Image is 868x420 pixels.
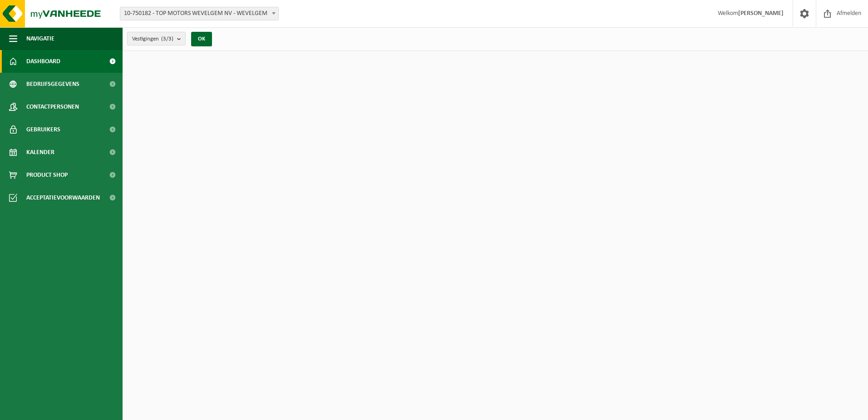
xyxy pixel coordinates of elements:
[26,186,100,209] span: Acceptatievoorwaarden
[26,141,54,164] span: Kalender
[120,7,279,20] span: 10-750182 - TOP MOTORS WEVELGEM NV - WEVELGEM
[120,7,278,20] span: 10-750182 - TOP MOTORS WEVELGEM NV - WEVELGEM
[26,50,60,73] span: Dashboard
[26,27,54,50] span: Navigatie
[26,118,60,141] span: Gebruikers
[26,164,68,186] span: Product Shop
[738,10,784,17] strong: [PERSON_NAME]
[161,36,173,42] count: (3/3)
[127,32,186,45] button: Vestigingen(3/3)
[26,73,79,95] span: Bedrijfsgegevens
[132,32,173,46] span: Vestigingen
[26,95,79,118] span: Contactpersonen
[191,32,212,46] button: OK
